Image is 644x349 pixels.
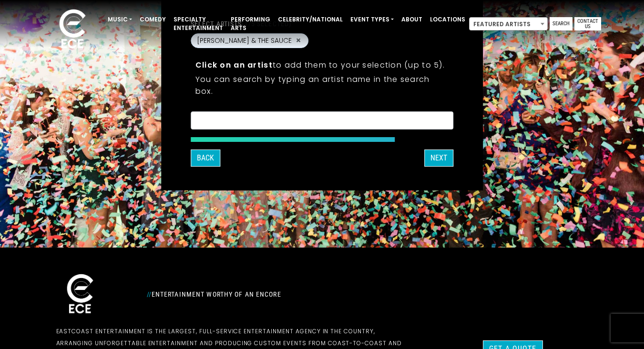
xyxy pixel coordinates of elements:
a: Search [550,17,572,30]
a: Celebrity/National [274,11,347,28]
span: Featured Artists [470,18,547,31]
a: Music [104,11,136,28]
button: Next [424,150,453,167]
button: Back [191,150,220,167]
strong: Click on an artist [195,60,273,70]
img: ece_new_logo_whitev2-1.png [49,7,96,53]
a: Event Types [347,11,398,28]
a: Contact Us [574,17,601,30]
p: You can search by typing an artist name in the search box. [195,73,449,97]
p: to add them to your selection (up to 5). [195,59,449,71]
a: Specialty Entertainment [170,11,227,36]
a: Locations [426,11,469,28]
span: // [147,290,152,298]
span: Featured Artists [469,17,548,30]
a: Comedy [136,11,170,28]
textarea: Search [197,118,448,126]
a: About [398,11,426,28]
a: Performing Arts [227,11,274,36]
div: Entertainment Worthy of an Encore [141,287,413,302]
img: ece_new_logo_whitev2-1.png [56,271,104,318]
